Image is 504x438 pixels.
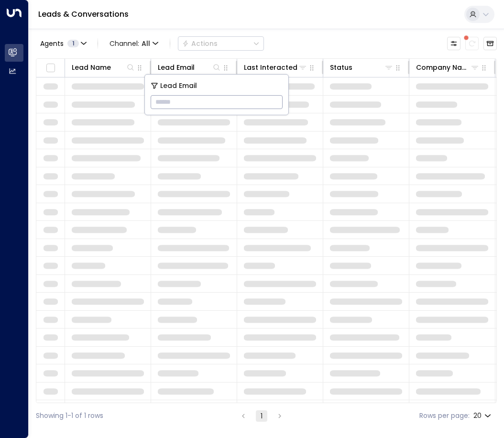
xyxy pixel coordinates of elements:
div: Lead Email [158,62,195,73]
button: Agents1 [36,37,90,50]
div: Last Interacted [244,62,297,73]
div: Company Name [416,62,480,73]
button: page 1 [256,410,267,422]
button: Archived Leads [483,37,497,50]
nav: pagination navigation [237,410,286,422]
div: Lead Name [72,62,135,73]
div: Lead Email [158,62,221,73]
button: Customize [447,37,460,50]
div: Lead Name [72,62,111,73]
button: Actions [178,36,264,51]
span: Lead Email [160,80,197,91]
span: All [142,40,150,47]
div: Status [330,62,394,73]
span: Agents [40,40,64,47]
span: There are new threads available. Refresh the grid to view the latest updates. [465,37,479,50]
div: Button group with a nested menu [178,36,264,51]
div: Last Interacted [244,62,307,73]
span: 1 [67,40,79,47]
div: Showing 1-1 of 1 rows [36,411,103,421]
a: Leads & Conversations [38,9,129,20]
div: Status [330,62,352,73]
span: Channel: [106,37,162,50]
div: 20 [473,409,493,423]
div: Company Name [416,62,470,73]
label: Rows per page: [419,411,470,421]
button: Channel:All [106,37,162,50]
div: Actions [182,39,218,48]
